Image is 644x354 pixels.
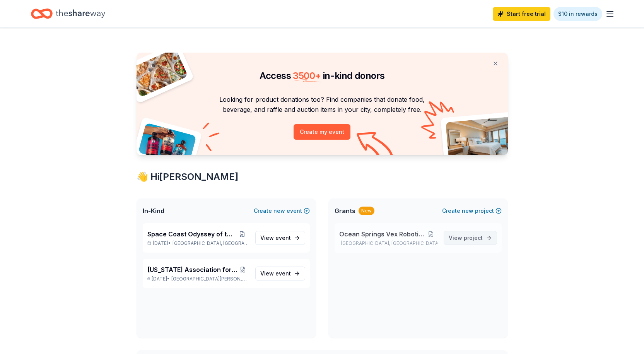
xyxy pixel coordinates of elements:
a: View event [255,267,305,280]
span: Ocean Springs Vex Robotics Team [339,229,425,239]
a: $10 in rewards [553,7,602,21]
p: [GEOGRAPHIC_DATA], [GEOGRAPHIC_DATA] [339,240,437,246]
a: Start free trial [493,7,550,21]
button: Createnewevent [254,206,310,215]
a: View project [444,231,497,245]
span: View [260,233,291,243]
img: Curvy arrow [357,132,395,161]
div: New [359,207,374,215]
span: project [464,234,483,241]
p: [DATE] • [147,240,249,246]
span: event [275,234,291,241]
span: [US_STATE] Association for the Gifted [147,265,237,274]
img: Pizza [128,48,188,97]
span: [GEOGRAPHIC_DATA], [GEOGRAPHIC_DATA] [173,240,249,246]
button: Createnewproject [442,206,502,215]
p: [DATE] • [147,276,249,282]
span: View [260,269,291,278]
p: Looking for product donations too? Find companies that donate food, beverage, and raffle and auct... [146,94,499,115]
a: Home [31,5,105,23]
span: 3500 + [293,70,321,81]
span: Access in-kind donors [260,70,385,81]
button: Create my event [294,124,350,140]
span: In-Kind [143,206,164,215]
span: new [273,206,285,215]
span: [GEOGRAPHIC_DATA][PERSON_NAME], [GEOGRAPHIC_DATA] [171,276,249,282]
a: View event [255,231,305,245]
div: 👋 Hi [PERSON_NAME] [137,171,508,183]
span: event [275,270,291,277]
span: new [462,206,473,215]
span: Space Coast Odyssey of the Mind [147,229,236,239]
span: Grants [335,206,355,215]
span: View [449,233,483,243]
